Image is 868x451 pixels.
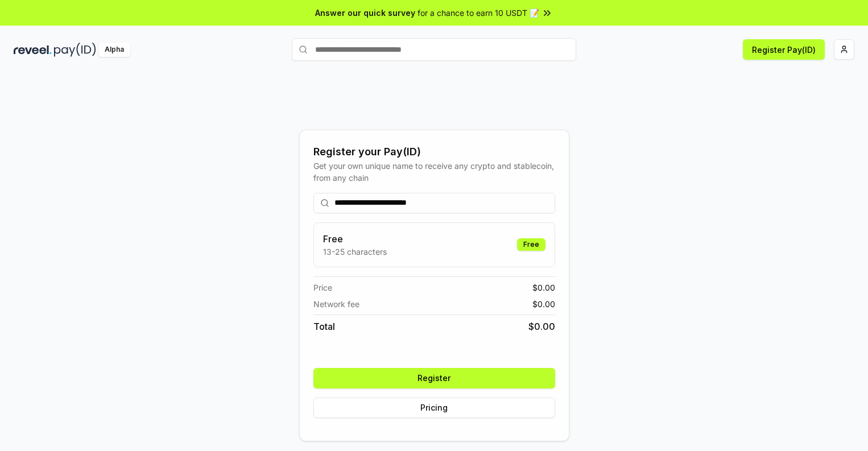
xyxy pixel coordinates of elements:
[98,43,130,57] div: Alpha
[313,320,335,333] span: Total
[532,298,555,310] span: $ 0.00
[532,282,555,293] span: $ 0.00
[14,43,52,57] img: reveel_dark
[323,232,387,246] h3: Free
[313,282,332,293] span: Price
[313,368,555,388] button: Register
[313,160,555,184] div: Get your own unique name to receive any crypto and stablecoin, from any chain
[313,398,555,418] button: Pricing
[54,43,96,57] img: pay_id
[323,246,387,258] p: 13-25 characters
[418,7,539,19] span: for a chance to earn 10 USDT 📝
[313,144,555,160] div: Register your Pay(ID)
[528,320,555,333] span: $ 0.00
[313,298,359,310] span: Network fee
[743,39,825,60] button: Register Pay(ID)
[517,238,545,251] div: Free
[315,7,415,19] span: Answer our quick survey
